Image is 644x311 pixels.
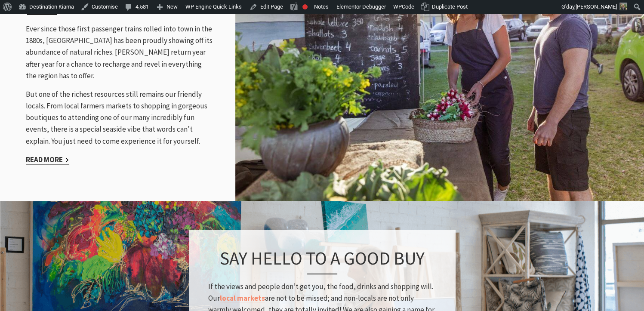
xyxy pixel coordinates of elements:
span: [PERSON_NAME] [576,3,617,10]
p: But one of the richest resources still remains our friendly locals. From local farmers markets to... [26,89,214,147]
img: Theresa-Mullan-1-30x30.png [619,3,627,10]
div: Focus keyphrase not set [302,4,308,9]
p: Ever since those first passenger trains rolled into town in the 1880s, [GEOGRAPHIC_DATA] has been... [26,23,214,82]
h3: Say hello to a good buy [208,247,436,274]
a: Read More [26,155,69,165]
a: local markets [220,293,265,303]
